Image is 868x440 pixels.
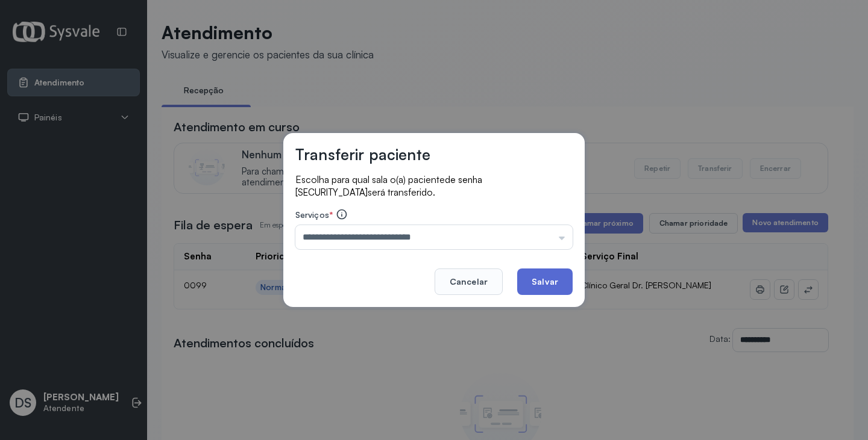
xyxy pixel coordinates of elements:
button: Salvar [517,268,573,295]
p: Escolha para qual sala o(a) paciente será transferido. [295,173,573,199]
h3: Transferir paciente [295,145,430,164]
span: de senha [SECURITY_DATA] [295,174,482,198]
span: Serviços [295,209,329,220]
button: Cancelar [435,268,503,295]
